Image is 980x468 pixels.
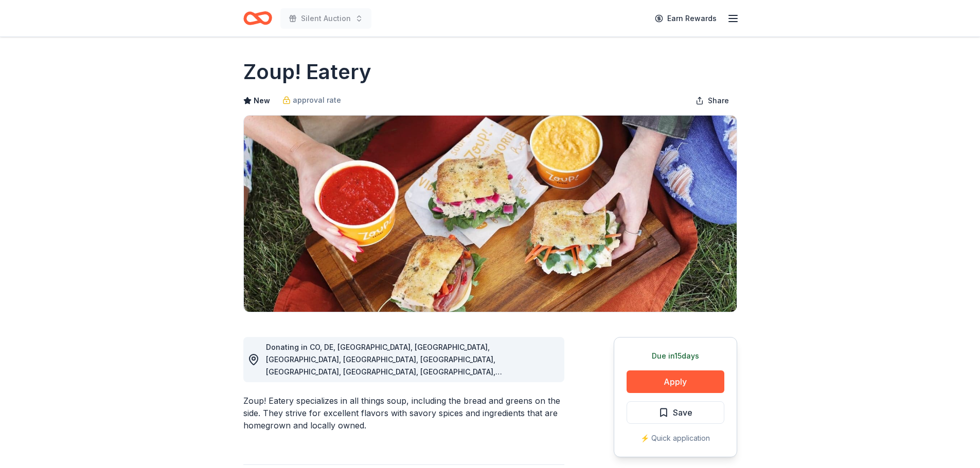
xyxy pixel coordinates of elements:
[627,432,724,444] div: ⚡️ Quick application
[627,370,724,393] button: Apply
[627,401,724,424] button: Save
[266,343,502,401] span: Donating in CO, DE, [GEOGRAPHIC_DATA], [GEOGRAPHIC_DATA], [GEOGRAPHIC_DATA], [GEOGRAPHIC_DATA], [...
[301,12,351,25] span: Silent Auction
[627,350,724,362] div: Due in 15 days
[673,406,692,419] span: Save
[244,116,737,312] img: Image for Zoup! Eatery
[293,94,341,106] span: approval rate
[280,8,371,29] button: Silent Auction
[649,9,723,28] a: Earn Rewards
[254,95,270,107] span: New
[243,395,564,432] div: Zoup! Eatery specializes in all things soup, including the bread and greens on the side. They str...
[243,6,272,30] a: Home
[282,94,341,106] a: approval rate
[243,58,371,86] h1: Zoup! Eatery
[687,90,737,111] button: Share
[708,95,729,107] span: Share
